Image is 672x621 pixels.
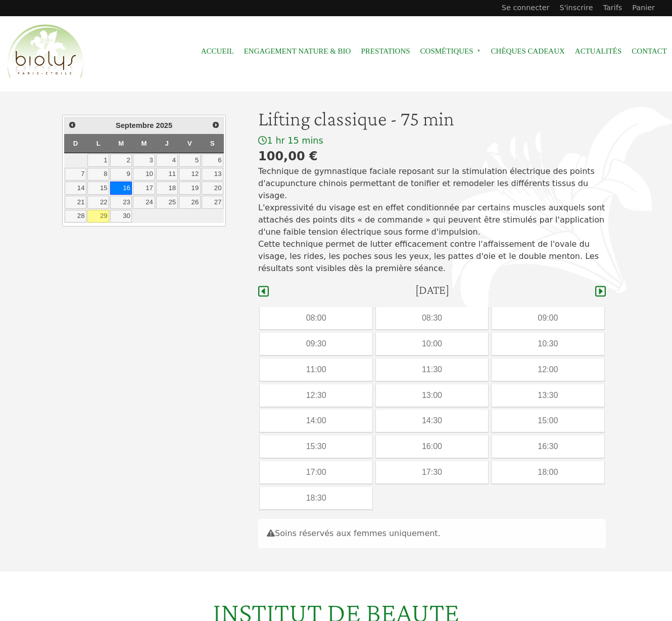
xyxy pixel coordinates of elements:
a: 9 [110,168,132,181]
span: Mardi [118,140,124,147]
a: 17 [133,182,155,195]
span: Suivant [212,121,220,129]
a: 8 [87,168,109,181]
a: Engagement Nature & Bio [244,40,351,63]
a: 12 [179,168,201,181]
div: 17:30 [376,461,488,483]
span: Septembre [116,121,154,129]
div: 12:00 [492,359,604,381]
a: Actualités [575,40,622,63]
div: 1 hr 15 mins [258,135,606,147]
a: 29 [87,210,109,223]
span: Lundi [97,140,101,147]
a: 27 [202,196,223,209]
div: 10:00 [376,333,488,355]
a: 2 [110,154,132,167]
div: Soins réservés aux femmes uniquement. [258,519,606,548]
div: 09:00 [492,307,604,329]
span: Cosmétiques [420,40,481,63]
a: Précédent [66,118,79,131]
a: 16 [110,182,132,195]
div: 13:00 [376,384,488,407]
div: 08:00 [260,307,372,329]
a: 21 [65,196,86,209]
div: 17:00 [260,461,372,483]
a: 4 [156,154,178,167]
a: 1 [87,154,109,167]
a: Chèques cadeaux [491,40,565,63]
a: 7 [65,168,86,181]
span: 2025 [156,121,173,129]
div: 15:00 [492,410,604,432]
div: 16:30 [492,435,604,458]
div: 18:30 [260,487,372,509]
a: 26 [179,196,201,209]
a: 14 [65,182,86,195]
a: 15 [87,182,109,195]
a: Prestations [361,40,410,63]
span: Vendredi [187,140,192,147]
a: Suivant [209,118,222,131]
a: 13 [202,168,223,181]
span: Jeudi [165,140,168,147]
span: » [477,49,481,53]
span: Dimanche [73,140,78,147]
a: 11 [156,168,178,181]
a: Accueil [201,40,234,63]
a: 25 [156,196,178,209]
div: 100,00 € [258,147,606,165]
div: 11:30 [376,359,488,381]
div: 08:30 [376,307,488,329]
a: 20 [202,182,223,195]
a: 18 [156,182,178,195]
p: Technique de gymnastique faciale reposant sur la stimulation électrique des points d'acupuncture ... [258,165,606,275]
div: 14:30 [376,410,488,432]
a: 24 [133,196,155,209]
a: 10 [133,168,155,181]
div: 18:00 [492,461,604,483]
a: 22 [87,196,109,209]
a: 5 [179,154,201,167]
a: 19 [179,182,201,195]
a: 30 [110,210,132,223]
a: 6 [202,154,223,167]
a: 23 [110,196,132,209]
span: Mercredi [141,140,147,147]
a: 28 [65,210,86,223]
span: Samedi [210,140,215,147]
div: 10:30 [492,333,604,355]
div: 13:30 [492,384,604,407]
div: 14:00 [260,410,372,432]
div: 12:30 [260,384,372,407]
div: 16:00 [376,435,488,458]
a: Contact [632,40,667,63]
h1: Lifting classique - 75 min [258,107,606,131]
h4: [DATE] [415,283,449,297]
img: Accueil [5,23,86,80]
span: Précédent [68,121,76,129]
a: 3 [133,154,155,167]
div: 15:30 [260,435,372,458]
div: 09:30 [260,333,372,355]
div: 11:00 [260,359,372,381]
